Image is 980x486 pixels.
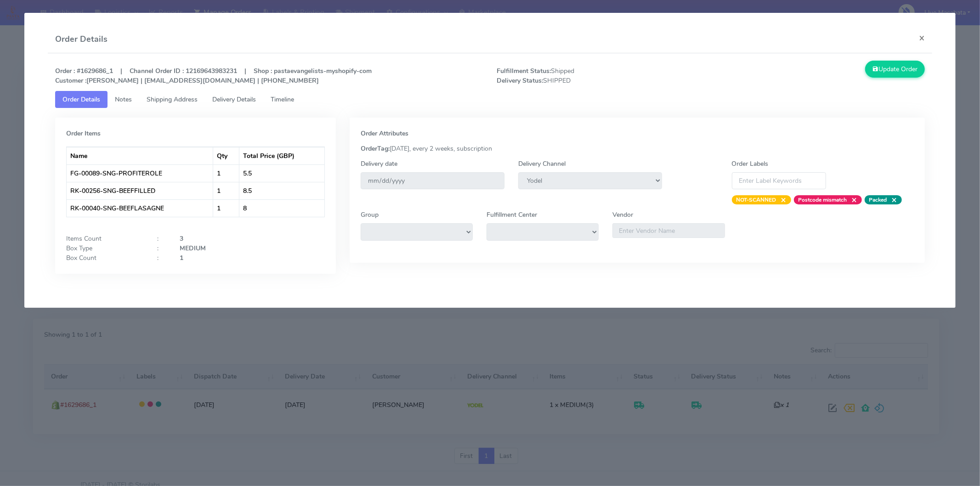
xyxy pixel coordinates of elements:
[62,95,100,104] span: Order Details
[887,195,897,204] span: ×
[67,199,213,217] td: RK-00040-SNG-BEEFLASAGNE
[361,144,390,153] strong: OrderTag:
[239,164,324,182] td: 5.5
[66,129,101,138] strong: Order Items
[271,95,294,104] span: Timeline
[869,196,887,203] strong: Packed
[732,159,769,169] label: Order Labels
[55,33,108,45] h4: Order Details
[361,129,408,138] strong: Order Attributes
[150,243,173,253] div: :
[213,164,240,182] td: 1
[612,223,725,238] input: Enter Vendor Name
[55,76,86,85] strong: Customer :
[59,234,150,243] div: Items Count
[150,234,173,243] div: :
[213,199,240,217] td: 1
[67,164,213,182] td: FG-00089-SNG-PROFITEROLE
[865,61,925,78] button: Update Order
[59,253,150,263] div: Box Count
[518,159,566,169] label: Delivery Channel
[59,243,150,253] div: Box Type
[55,91,925,108] ul: Tabs
[55,67,372,85] strong: Order : #1629686_1 | Channel Order ID : 12169643983231 | Shop : pastaevangelists-myshopify-com [P...
[213,147,240,164] th: Qty
[497,67,551,75] strong: Fulfillment Status:
[490,66,711,85] span: Shipped SHIPPED
[67,147,213,164] th: Name
[239,199,324,217] td: 8
[180,244,206,253] strong: MEDIUM
[776,195,787,204] span: ×
[912,26,932,50] button: Close
[115,95,132,104] span: Notes
[361,210,379,220] label: Group
[354,144,921,153] div: [DATE], every 2 weeks, subscription
[487,210,537,220] label: Fulfillment Center
[239,147,324,164] th: Total Price (GBP)
[180,254,183,262] strong: 1
[180,234,183,243] strong: 3
[847,195,857,204] span: ×
[67,182,213,199] td: RK-00256-SNG-BEEFFILLED
[150,253,173,263] div: :
[212,95,256,104] span: Delivery Details
[612,210,633,220] label: Vendor
[799,196,847,203] strong: Postcode mismatch
[732,172,827,189] input: Enter Label Keywords
[213,182,240,199] td: 1
[736,196,776,203] strong: NOT-SCANNED
[239,182,324,199] td: 8.5
[361,159,397,169] label: Delivery date
[497,76,543,85] strong: Delivery Status:
[147,95,198,104] span: Shipping Address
